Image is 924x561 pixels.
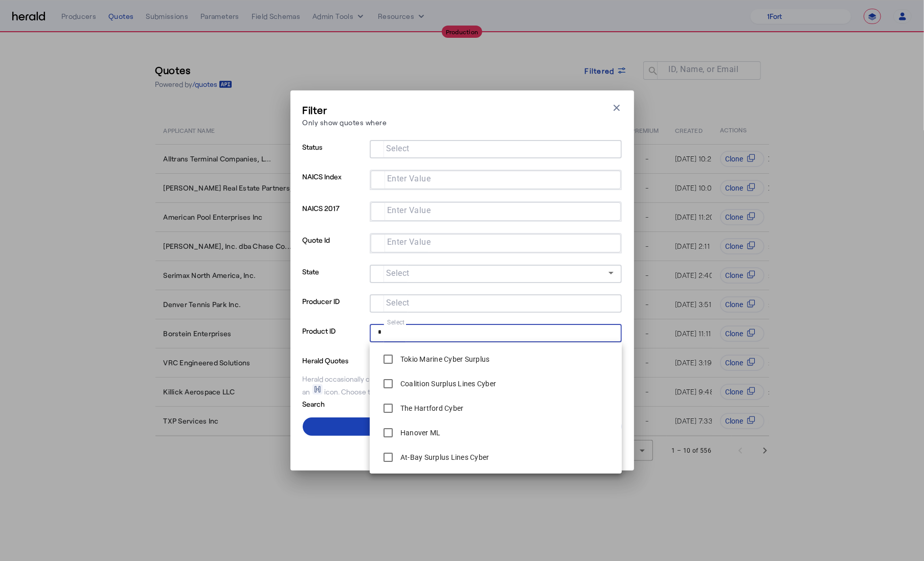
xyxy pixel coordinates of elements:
[303,140,366,170] p: Status
[398,354,490,364] label: Tokio Marine Cyber Surplus
[303,265,366,294] p: State
[387,238,431,247] mat-label: Enter Value
[303,374,622,397] div: Herald occasionally creates quotes on your behalf for testing purposes, which will be shown with ...
[379,204,613,217] mat-chip-grid: Selection
[378,326,614,338] mat-chip-grid: Selection
[303,170,366,201] p: NAICS Index
[386,144,410,154] mat-label: Select
[303,201,366,233] p: NAICS 2017
[378,142,614,154] mat-chip-grid: Selection
[379,236,613,248] mat-chip-grid: Selection
[303,397,382,409] p: Search
[386,269,410,278] mat-label: Select
[303,417,622,436] button: Apply Filters
[386,298,410,308] mat-label: Select
[398,428,441,438] label: Hanover ML
[398,452,489,462] label: At-Bay Surplus Lines Cyber
[303,233,366,265] p: Quote Id
[303,117,387,128] p: Only show quotes where
[378,296,614,309] mat-chip-grid: Selection
[303,354,382,366] p: Herald Quotes
[303,294,366,324] p: Producer ID
[303,440,622,458] button: Clear All Filters
[303,324,366,354] p: Product ID
[379,173,613,185] mat-chip-grid: Selection
[387,206,431,216] mat-label: Enter Value
[398,379,496,389] label: Coalition Surplus Lines Cyber
[398,403,464,413] label: The Hartford Cyber
[303,103,387,117] h3: Filter
[387,174,431,184] mat-label: Enter Value
[387,319,405,326] mat-label: Select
